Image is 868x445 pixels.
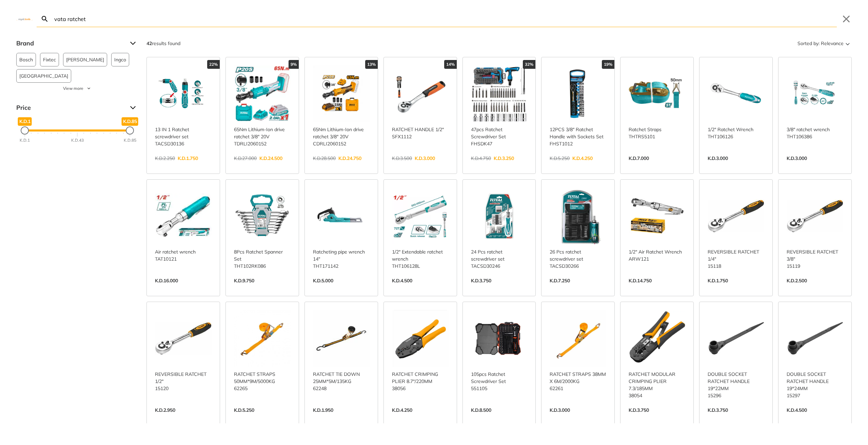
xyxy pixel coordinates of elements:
div: 22% [207,60,220,69]
div: 14% [444,60,457,69]
button: Ingco [111,53,129,66]
span: View more [63,85,83,92]
button: Fixtec [40,53,59,66]
button: Sorted by:Relevance Sort [796,38,852,49]
div: 9% [289,60,299,69]
span: Price [16,102,125,113]
span: Fixtec [43,53,56,66]
div: K.D.85 [124,137,136,143]
button: Bosch [16,53,36,66]
svg: Search [41,15,49,23]
span: [GEOGRAPHIC_DATA] [19,69,68,82]
button: Close [841,14,852,24]
strong: 42 [146,40,152,46]
div: Minimum Price [21,126,29,135]
span: [PERSON_NAME] [66,53,104,66]
div: Maximum Price [126,126,134,135]
span: Brand [16,38,125,49]
div: results found [146,38,180,49]
input: Search… [53,11,837,27]
svg: Sort [844,39,852,47]
button: [PERSON_NAME] [63,53,107,66]
button: View more [16,85,138,92]
span: Ingco [114,53,126,66]
div: K.D.43 [71,137,84,143]
button: [GEOGRAPHIC_DATA] [16,69,71,83]
div: 13% [365,60,378,69]
img: Close [16,17,33,20]
div: 19% [602,60,614,69]
div: 32% [523,60,535,69]
span: Relevance [821,38,844,49]
span: Bosch [19,53,33,66]
div: K.D.1 [20,137,30,143]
